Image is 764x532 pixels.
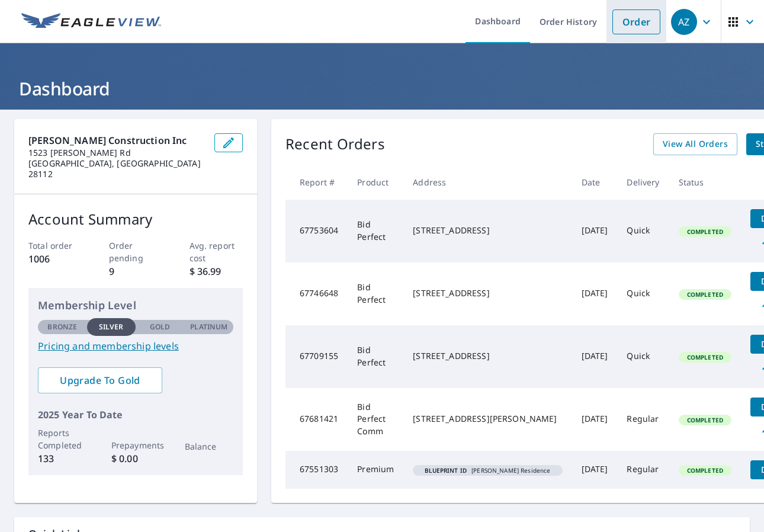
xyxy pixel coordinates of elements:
p: Platinum [190,322,227,332]
td: Bid Perfect [348,200,403,262]
td: Premium [348,451,403,489]
p: Silver [99,322,124,332]
p: Gold [150,322,170,332]
p: 133 [38,451,87,466]
td: 67551303 [285,451,348,489]
p: Balance [185,440,234,453]
a: Pricing and membership levels [38,339,233,353]
p: 9 [109,264,163,278]
span: Completed [680,227,730,236]
td: Bid Perfect [348,325,403,388]
div: [STREET_ADDRESS] [413,287,562,299]
p: Reports Completed [38,427,87,451]
span: Completed [680,466,730,475]
td: 67753604 [285,200,348,262]
td: [DATE] [572,262,618,325]
p: Membership Level [38,297,233,313]
th: Address [403,165,572,200]
span: Completed [680,353,730,361]
a: Upgrade To Gold [38,367,162,393]
td: 67709155 [285,325,348,388]
span: [PERSON_NAME] Residence [418,467,557,473]
span: Upgrade To Gold [47,374,153,387]
td: [DATE] [572,451,618,489]
a: Order [612,9,660,34]
p: [GEOGRAPHIC_DATA], [GEOGRAPHIC_DATA] 28112 [28,158,205,180]
p: Total order [28,239,82,252]
p: Recent Orders [285,133,385,155]
td: Quick [617,325,669,388]
th: Report # [285,165,348,200]
td: 67746648 [285,262,348,325]
p: [PERSON_NAME] Construction Inc [28,133,205,148]
div: [STREET_ADDRESS][PERSON_NAME] [413,413,562,425]
th: Date [572,165,618,200]
div: [STREET_ADDRESS] [413,350,562,362]
em: Blueprint ID [425,467,467,473]
p: Bronze [47,322,77,332]
td: Bid Perfect Comm [348,388,403,451]
img: EV Logo [21,13,161,31]
p: 1006 [28,252,82,266]
td: [DATE] [572,325,618,388]
p: 2025 Year To Date [38,408,233,422]
td: [DATE] [572,388,618,451]
div: [STREET_ADDRESS] [413,225,562,236]
th: Product [348,165,403,200]
p: Prepayments [111,439,160,451]
td: Quick [617,262,669,325]
p: $ 36.99 [190,264,243,278]
span: View All Orders [663,137,728,152]
td: Regular [617,451,669,489]
p: 1523 [PERSON_NAME] Rd [28,148,205,158]
a: View All Orders [653,133,737,155]
th: Delivery [617,165,669,200]
td: [DATE] [572,200,618,262]
p: Order pending [109,239,163,264]
span: Completed [680,290,730,299]
div: AZ [671,9,697,35]
td: Regular [617,388,669,451]
th: Status [669,165,741,200]
p: Avg. report cost [190,239,243,264]
h1: Dashboard [14,76,750,101]
p: $ 0.00 [111,451,160,466]
span: Completed [680,416,730,424]
td: Bid Perfect [348,262,403,325]
p: Account Summary [28,209,243,230]
td: Quick [617,200,669,262]
td: 67681421 [285,388,348,451]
